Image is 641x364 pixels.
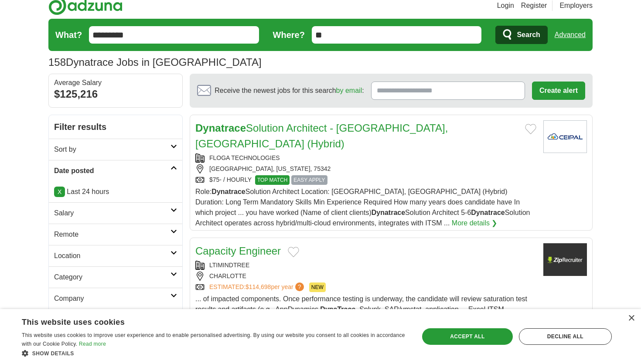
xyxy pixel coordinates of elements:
span: ... of impacted components. Once performance testing is underway, the candidate will review satur... [195,295,527,334]
a: Remote [49,224,182,245]
span: Role: Solution Architect Location: [GEOGRAPHIC_DATA], [GEOGRAPHIC_DATA] (Hybrid) Duration: Long T... [195,188,530,227]
a: Date posted [49,160,182,181]
div: Average Salary [54,79,177,86]
a: Employers [559,0,593,11]
strong: Dynatrace [471,209,505,216]
img: Company logo [543,243,587,276]
h2: Salary [54,208,170,218]
h2: Date posted [54,166,170,176]
div: Show details [22,349,407,357]
h2: Location [54,251,170,261]
strong: Dynatrace [195,122,246,134]
span: Show details [32,350,74,357]
a: Location [49,245,182,266]
span: NEW [309,282,326,292]
a: Sort by [49,139,182,160]
div: FLOGA TECHNOLOGIES [195,153,536,163]
span: Search [517,26,540,44]
button: Add to favorite jobs [525,124,536,134]
div: Accept all [422,328,513,345]
button: Add to favorite jobs [288,247,299,257]
div: This website uses cookies [22,314,385,327]
a: Read more, opens a new window [79,341,106,347]
div: Decline all [519,328,612,345]
a: Login [497,0,514,11]
a: Advanced [555,26,586,44]
a: DynatraceSolution Architect - [GEOGRAPHIC_DATA], [GEOGRAPHIC_DATA] (Hybrid) [195,122,448,150]
span: Receive the newest jobs for this search : [215,85,364,96]
strong: Dynatrace [211,188,245,195]
div: $75- / HOURLY [195,175,536,185]
div: $125,216 [54,86,177,102]
div: Close [628,315,634,322]
h2: Remote [54,229,170,240]
span: TOP MATCH [255,175,290,185]
strong: DynaTrace [320,306,355,313]
a: More details ❯ [452,218,498,228]
a: Register [521,0,547,11]
div: [GEOGRAPHIC_DATA], [US_STATE], 75342 [195,164,536,173]
span: ? [295,282,304,291]
span: 158 [48,54,66,70]
h2: Company [54,293,170,304]
span: This website uses cookies to improve user experience and to enable personalised advertising. By u... [22,332,405,347]
a: Category [49,266,182,288]
button: Search [495,26,547,44]
label: Where? [273,28,305,41]
a: Company [49,288,182,309]
h2: Filter results [49,115,182,139]
a: Capacity Engineer [195,245,281,257]
img: Company logo [543,120,587,153]
h2: Category [54,272,170,282]
span: EASY APPLY [291,175,327,185]
strong: Dynatrace [372,209,405,216]
label: What? [55,28,82,41]
a: by email [336,87,362,94]
a: Salary [49,202,182,224]
button: Create alert [532,82,585,100]
a: ESTIMATED:$114,698per year? [209,282,306,292]
div: CHARLOTTE [195,272,536,281]
a: X [54,187,65,197]
h2: Sort by [54,144,170,155]
p: Last 24 hours [54,187,177,197]
h1: Dynatrace Jobs in [GEOGRAPHIC_DATA] [48,56,262,68]
span: $114,698 [245,283,271,290]
div: LTIMINDTREE [195,261,536,270]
